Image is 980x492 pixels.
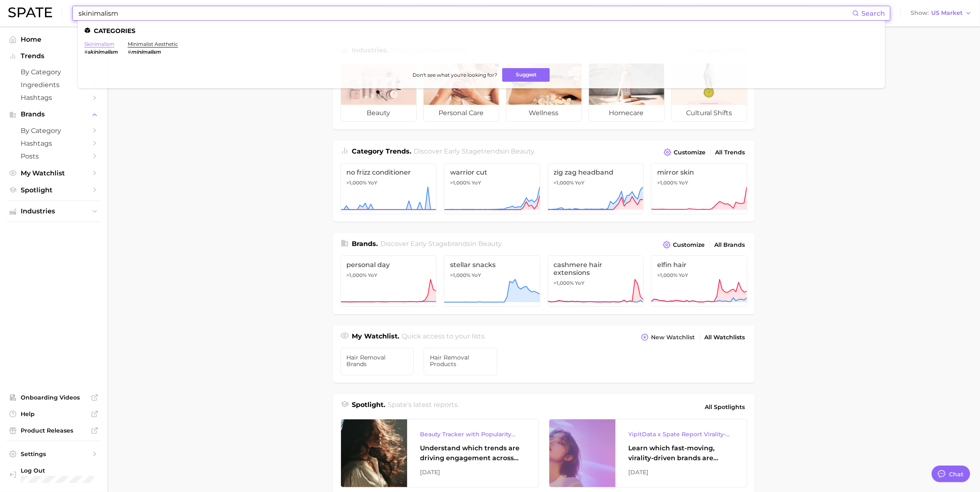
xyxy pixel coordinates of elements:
span: personal day [347,261,431,269]
span: YoY [575,280,585,286]
a: by Category [7,66,101,78]
span: Show [911,11,929,15]
span: All Watchlists [705,334,745,341]
a: zig zag headband>1,000% YoY [548,163,644,214]
h1: Spotlight. [352,400,386,414]
span: >1,000% [554,280,574,286]
span: by Category [21,68,87,76]
span: All Spotlights [705,402,745,412]
span: Don't see what you're looking for? [413,72,497,78]
button: Industries [7,205,101,218]
a: Hair Removal Products [424,348,497,375]
span: mirror skin [657,168,741,176]
span: YoY [368,272,378,279]
li: Categories [84,27,878,34]
span: YoY [472,272,481,279]
a: stellar snacks>1,000% YoY [444,255,540,307]
span: beauty [478,240,501,248]
span: Category Trends . [352,147,412,155]
button: Customize [661,239,707,251]
a: All Watchlists [703,332,747,343]
span: warrior cut [450,168,534,176]
span: # [128,49,131,55]
a: beauty [341,63,417,122]
span: YoY [679,180,688,186]
a: personal day>1,000% YoY [341,255,437,307]
span: Hashtags [21,94,87,102]
span: Industries [21,208,87,215]
a: Product Releases [7,424,101,437]
a: no frizz conditioner>1,000% YoY [341,163,437,214]
span: >1,000% [347,272,367,278]
span: YoY [472,180,481,186]
button: New Watchlist [639,331,697,343]
span: # [84,49,88,55]
input: Search here for a brand, industry, or ingredient [78,6,852,20]
img: SPATE [8,7,52,17]
button: Suggest [502,68,550,82]
span: Ingredients [21,81,87,89]
span: Discover Early Stage brands in . [380,240,503,248]
div: Learn which fast-moving, virality-driven brands are leading the pack, the risks of viral growth, ... [629,443,734,463]
span: stellar snacks [450,261,534,269]
a: mirror skin>1,000% YoY [651,163,747,214]
div: [DATE] [629,467,734,477]
a: Spotlight [7,184,101,196]
span: homecare [589,105,664,121]
a: skinimalism [84,41,114,47]
span: Hair Removal Brands [347,354,408,367]
span: YoY [575,180,585,186]
span: Customize [673,241,705,248]
span: Product Releases [21,427,87,434]
button: ShowUS Market [908,8,974,19]
a: Settings [7,448,101,460]
a: Hashtags [7,137,101,150]
button: Brands [7,108,101,121]
span: US Market [931,11,963,15]
a: Beauty Tracker with Popularity IndexUnderstand which trends are driving engagement across platfor... [341,419,539,487]
h2: Spate's latest reports. [388,400,459,414]
span: cashmere hair extensions [554,261,638,277]
span: Onboarding Videos [21,394,87,401]
span: elfin hair [657,261,741,269]
a: wellness [506,63,582,122]
a: All Brands [713,239,747,251]
span: beauty [341,105,416,121]
span: beauty [511,147,534,155]
em: skinimalism [88,49,118,55]
a: homecare [589,63,665,122]
span: Discover Early Stage trends in . [414,147,535,155]
a: personal care [423,63,499,122]
a: minimalist aesthetic [128,41,178,47]
span: Search [861,9,885,17]
a: All Spotlights [703,400,747,414]
span: Brands . [352,240,378,248]
a: My Watchlist [7,167,101,180]
span: Home [21,35,87,43]
span: >1,000% [450,180,470,186]
a: Help [7,408,101,420]
span: Hashtags [21,140,87,147]
em: minimalism [131,49,161,55]
span: >1,000% [657,180,677,186]
span: Hair Removal Products [430,354,491,367]
a: All Trends [713,147,747,158]
div: YipitData x Spate Report Virality-Driven Brands Are Taking a Slice of the Beauty Pie [629,429,734,439]
span: zig zag headband [554,168,638,176]
span: YoY [679,272,688,279]
span: >1,000% [450,272,470,278]
span: My Watchlist [21,169,87,177]
a: Ingredients [7,78,101,91]
a: Posts [7,150,101,163]
span: no frizz conditioner [347,168,431,176]
a: by Category [7,124,101,137]
a: cashmere hair extensions>1,000% YoY [548,255,644,307]
span: Brands [21,111,87,118]
h2: Quick access to your lists. [402,331,486,343]
div: Beauty Tracker with Popularity Index [420,429,525,439]
a: Hashtags [7,91,101,104]
span: >1,000% [657,272,677,278]
a: Log out. Currently logged in with e-mail fadlawan@pwcosmetics.com. [7,464,101,486]
a: cultural shifts [671,63,747,122]
span: Settings [21,450,87,458]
